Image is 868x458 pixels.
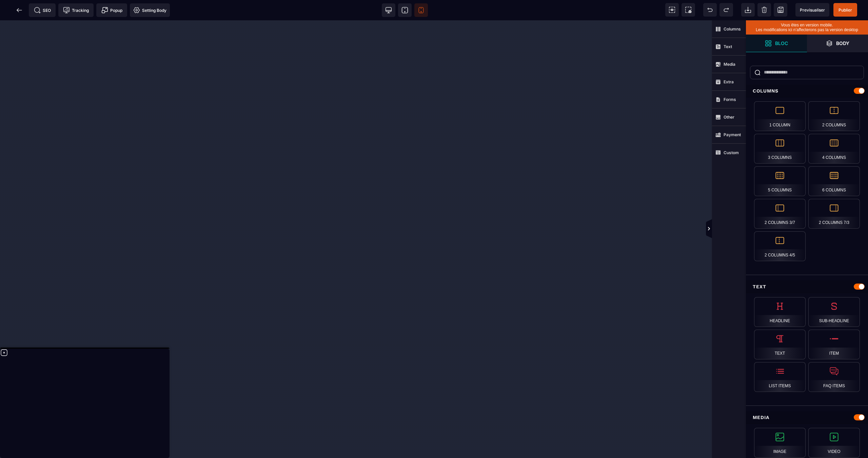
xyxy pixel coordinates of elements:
[682,3,695,17] span: Screenshot
[808,299,860,329] div: Sub-Headline
[808,200,860,230] div: 2 Columns 7/3
[724,26,741,32] strong: Columns
[665,3,679,17] span: View components
[746,35,807,52] span: Open Blocks
[754,299,806,329] div: Headline
[746,414,868,426] div: Media
[754,200,806,230] div: 2 Columns 3/7
[754,167,806,197] div: 5 Columns
[749,27,865,32] p: Les modifications ici n’affecterons pas la version desktop
[724,114,734,120] strong: Other
[746,282,868,295] div: Text
[808,134,860,164] div: 4 Columns
[836,41,849,46] strong: Body
[808,332,860,362] div: Item
[808,365,860,395] div: FAQ Items
[101,7,122,14] span: Popup
[807,35,868,52] span: Open Layer Manager
[724,150,739,155] strong: Custom
[754,101,806,131] div: 1 Column
[749,23,865,27] p: Vous êtes en version mobile.
[754,332,806,362] div: Text
[808,101,860,131] div: 2 Columns
[724,62,735,67] strong: Media
[754,134,806,164] div: 3 Columns
[754,365,806,395] div: List Items
[63,7,89,14] span: Tracking
[133,7,166,14] span: Setting Body
[724,132,741,137] strong: Payment
[724,79,734,84] strong: Extra
[724,97,736,102] strong: Forms
[754,233,806,263] div: 2 Columns 4/5
[800,7,825,13] span: Previsualiser
[839,7,852,13] span: Publier
[808,167,860,197] div: 6 Columns
[746,85,868,97] div: Columns
[795,3,829,17] span: Preview
[34,7,51,14] span: SEO
[775,41,788,46] strong: Bloc
[724,44,732,49] strong: Text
